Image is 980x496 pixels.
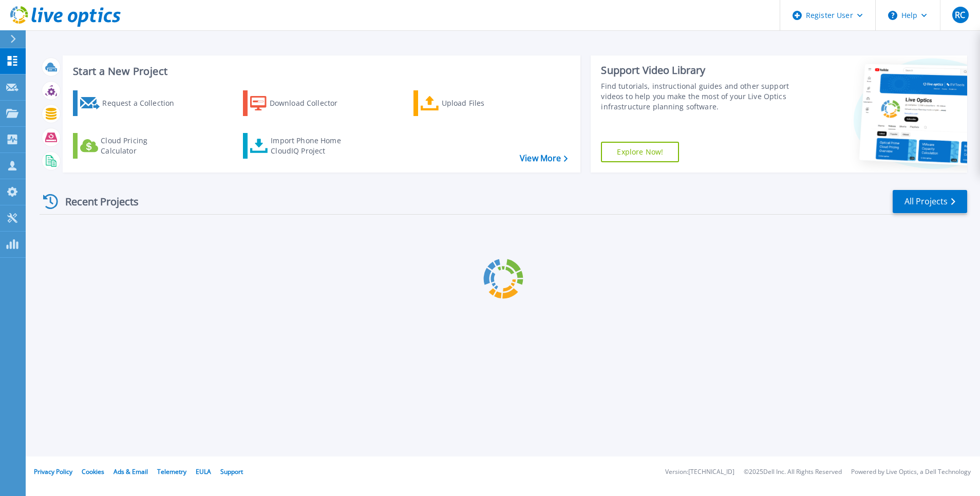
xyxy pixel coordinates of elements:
div: Download Collector [270,93,352,113]
div: Recent Projects [40,189,153,214]
a: EULA [196,467,211,476]
li: © 2025 Dell Inc. All Rights Reserved [744,469,842,475]
a: Cloud Pricing Calculator [73,133,187,159]
div: Upload Files [442,93,524,113]
a: Cookies [82,467,104,476]
a: Request a Collection [73,90,187,116]
div: Import Phone Home CloudIQ Project [271,136,351,156]
h3: Start a New Project [73,66,568,77]
a: Upload Files [413,90,528,116]
div: Find tutorials, instructional guides and other support videos to help you make the most of your L... [601,81,793,112]
a: All Projects [893,190,967,213]
div: Support Video Library [601,64,793,77]
div: Request a Collection [102,93,184,113]
li: Version: [TECHNICAL_ID] [665,469,734,475]
a: Support [220,467,243,476]
a: Download Collector [243,90,357,116]
span: RC [955,11,965,19]
a: Privacy Policy [34,467,72,476]
div: Cloud Pricing Calculator [101,136,183,156]
a: Ads & Email [114,467,148,476]
li: Powered by Live Optics, a Dell Technology [851,469,971,475]
a: View More [520,154,568,163]
a: Telemetry [157,467,186,476]
a: Explore Now! [601,142,679,162]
